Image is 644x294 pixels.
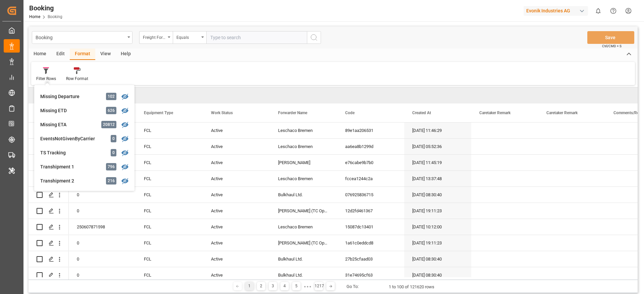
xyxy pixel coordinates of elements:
div: Bulkhaul Ltd. [270,251,337,267]
span: Caretaker Remark [546,111,578,115]
div: Press SPACE to select this row. [29,171,69,187]
div: 216 [106,177,116,185]
span: Created At [412,111,431,115]
span: Forwarder Name [278,111,307,115]
div: [DATE] 05:52:36 [404,139,471,154]
div: Missing ETA [40,121,99,128]
div: Edit [51,49,70,60]
div: 1217 [315,282,323,290]
div: Missing Departure [40,93,99,100]
div: Press SPACE to select this row. [29,267,69,283]
button: open menu [173,31,206,44]
div: FCL [136,267,203,283]
div: [PERSON_NAME] (TC Operator) [270,235,337,251]
div: Row Format [66,76,88,82]
div: Press SPACE to select this row. [29,235,69,251]
div: 4 [280,282,289,290]
div: [DATE] 11:45:19 [404,155,471,170]
span: Ctrl/CMD + S [602,44,622,49]
div: 2 [257,282,265,290]
div: Press SPACE to select this row. [29,123,69,139]
div: Press SPACE to select this row. [29,155,69,171]
div: 12d2fd461367 [337,203,404,219]
div: Booking [36,33,125,41]
div: Press SPACE to select this row. [29,187,69,203]
div: Transhipment 1 [40,163,99,170]
div: Active [203,267,270,283]
button: open menu [139,31,173,44]
div: Go To: [346,283,359,290]
div: Active [203,251,270,267]
div: Leschaco Bremen [270,219,337,235]
div: fccea1244c2a [337,171,404,187]
div: 27b25cfaad03 [337,251,404,267]
div: [DATE] 11:46:29 [404,123,471,138]
div: FCL [136,139,203,154]
div: View [95,49,116,60]
div: ● ● ● [304,284,311,289]
button: search button [307,31,321,44]
div: Leschaco Bremen [270,139,337,154]
div: FCL [136,251,203,267]
div: FCL [136,123,203,138]
div: Active [203,123,270,138]
span: Code [345,111,355,115]
div: Press SPACE to select this row. [29,203,69,219]
div: [DATE] 10:12:00 [404,219,471,235]
div: Active [203,219,270,235]
button: show 0 new notifications [591,3,606,18]
button: open menu [32,31,132,44]
div: TS Tracking [40,149,99,156]
button: Evonik Industries AG [524,4,591,17]
div: 1 to 100 of 121620 rows [389,284,434,290]
div: 31e74695cf63 [337,267,404,283]
div: FCL [136,171,203,187]
div: Active [203,155,270,170]
span: Work Status [211,111,233,115]
div: 0 [111,149,116,156]
div: [DATE] 08:30:40 [404,251,471,267]
div: 626 [106,107,116,114]
button: Help Center [606,3,621,18]
div: Equals [176,33,199,41]
div: [DATE] 08:30:40 [404,267,471,283]
div: 1 [245,282,254,290]
div: Bulkhaul Ltd. [270,267,337,283]
span: Equipment Type [144,111,173,115]
div: Leschaco Bremen [270,171,337,187]
div: aa6ea8b1299d [337,139,404,154]
a: Home [29,14,40,19]
div: Help [116,49,136,60]
div: 250607871598 [69,219,136,235]
div: [PERSON_NAME] [270,155,337,170]
div: Home [29,49,51,60]
div: FCL [136,187,203,203]
div: 3 [269,282,277,290]
div: FCL [136,203,203,219]
button: Save [587,31,634,44]
div: Bulkhaul Ltd. [270,187,337,203]
div: Press SPACE to select this row. [29,139,69,155]
div: Format [70,49,95,60]
div: Active [203,171,270,187]
div: FCL [136,235,203,251]
div: Active [203,187,270,203]
div: [PERSON_NAME] (TC Operator) [270,203,337,219]
div: Active [203,203,270,219]
div: e76cabe9b7b0 [337,155,404,170]
div: 0 [69,251,136,267]
div: Leschaco Bremen [270,123,337,138]
div: [DATE] 13:37:48 [404,171,471,187]
div: Transhipment 2 [40,177,99,185]
div: Booking [29,3,62,13]
div: Active [203,235,270,251]
div: Filter Rows [36,76,56,82]
div: 796 [106,163,116,170]
div: Missing ETD [40,107,99,114]
div: [DATE] 19:11:23 [404,203,471,219]
div: 15087dc13401 [337,219,404,235]
div: Press SPACE to select this row. [29,251,69,267]
div: Evonik Industries AG [524,6,588,16]
div: 0 [69,235,136,251]
div: 102 [106,93,116,100]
